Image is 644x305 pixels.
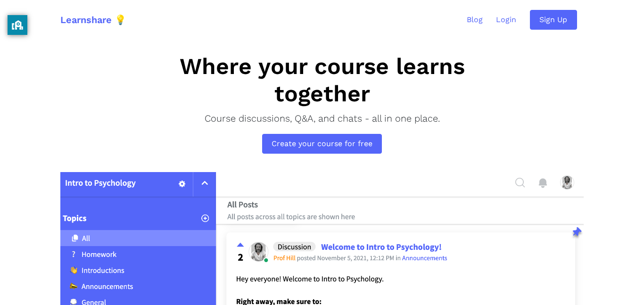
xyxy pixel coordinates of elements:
[489,8,523,32] a: Login
[262,134,382,154] a: Create your course for free
[8,15,27,35] button: privacy banner
[530,10,577,30] a: Sign Up
[150,111,494,126] p: Course discussions, Q&A, and chats - all in one place.
[460,8,489,32] a: Blog
[150,53,494,107] h1: Where your course learns together
[60,7,126,33] a: Learnshare 💡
